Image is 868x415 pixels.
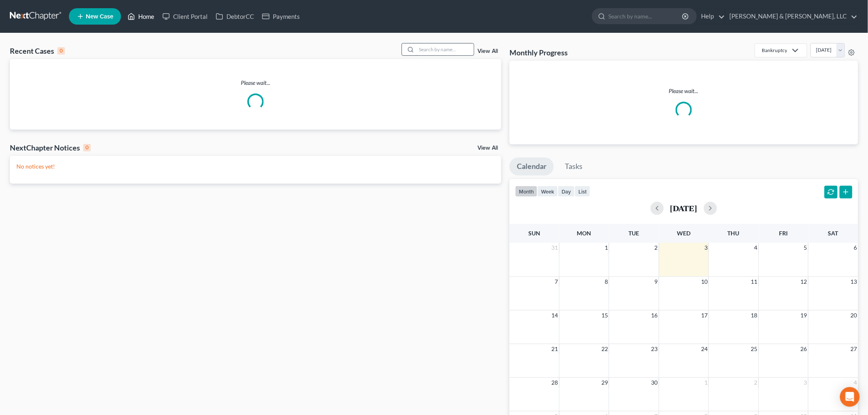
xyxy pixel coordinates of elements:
[601,344,609,354] span: 22
[754,378,758,388] span: 2
[700,310,708,320] span: 17
[803,378,808,388] span: 3
[697,9,725,24] a: Help
[558,186,575,197] button: day
[704,378,708,388] span: 1
[509,48,568,57] h3: Monthly Progress
[57,47,65,55] div: 0
[604,277,609,287] span: 8
[577,230,592,237] span: Mon
[828,230,838,237] span: Sat
[601,378,609,388] span: 29
[700,344,708,354] span: 24
[726,9,858,24] a: [PERSON_NAME] & [PERSON_NAME], LLC
[86,14,113,20] span: New Case
[575,186,590,197] button: list
[477,48,498,54] a: View All
[528,230,540,237] span: Sun
[800,310,808,320] span: 19
[557,157,590,176] a: Tasks
[212,9,258,24] a: DebtorCC
[840,387,860,407] div: Open Intercom Messenger
[779,230,788,237] span: Fri
[800,277,808,287] span: 12
[551,243,559,253] span: 31
[850,344,858,354] span: 27
[551,378,559,388] span: 28
[416,43,474,55] input: Search by name...
[700,277,708,287] span: 10
[604,243,609,253] span: 1
[551,310,559,320] span: 14
[258,9,304,24] a: Payments
[850,310,858,320] span: 20
[750,277,758,287] span: 11
[762,47,787,54] div: Bankruptcy
[728,230,740,237] span: Thu
[629,230,640,237] span: Tue
[601,310,609,320] span: 15
[651,344,659,354] span: 23
[750,310,758,320] span: 18
[654,277,659,287] span: 9
[123,9,158,24] a: Home
[10,46,65,56] div: Recent Cases
[608,9,683,24] input: Search by name...
[537,186,558,197] button: week
[850,277,858,287] span: 13
[853,243,858,253] span: 6
[677,230,690,237] span: Wed
[651,310,659,320] span: 16
[800,344,808,354] span: 26
[554,277,559,287] span: 7
[10,79,501,87] p: Please wait...
[754,243,758,253] span: 4
[803,243,808,253] span: 5
[516,87,852,95] p: Please wait...
[83,144,91,151] div: 0
[477,145,498,151] a: View All
[853,378,858,388] span: 4
[651,378,659,388] span: 30
[704,243,708,253] span: 3
[670,204,697,212] h2: [DATE]
[509,157,554,176] a: Calendar
[750,344,758,354] span: 25
[158,9,212,24] a: Client Portal
[654,243,659,253] span: 2
[551,344,559,354] span: 21
[10,143,91,153] div: NextChapter Notices
[515,186,537,197] button: month
[16,162,495,171] p: No notices yet!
